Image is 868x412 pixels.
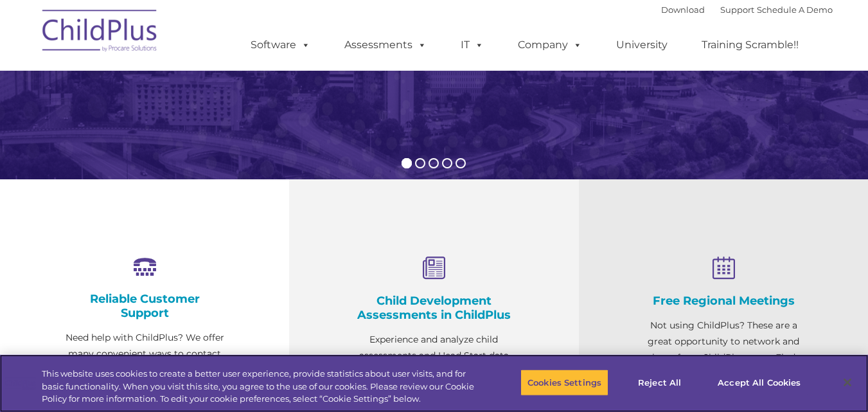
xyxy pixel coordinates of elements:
button: Reject All [619,369,700,396]
h4: Free Regional Meetings [643,294,804,308]
span: Phone number [179,138,233,147]
a: University [603,32,680,58]
a: Company [505,32,595,58]
font: | [661,4,833,15]
p: Not using ChildPlus? These are a great opportunity to network and learn from ChildPlus users. Fin... [643,318,804,398]
button: Accept All Cookies [711,369,808,396]
button: Close [833,368,862,397]
a: Download [661,4,705,15]
a: IT [448,32,497,58]
a: Training Scramble!! [689,32,811,58]
a: Software [238,32,323,58]
button: Cookies Settings [520,369,608,396]
div: This website uses cookies to create a better user experience, provide statistics about user visit... [42,368,477,406]
a: Support [720,4,754,15]
h4: Reliable Customer Support [64,292,225,320]
img: ChildPlus by Procare Solutions [36,1,164,65]
a: Schedule A Demo [757,4,833,15]
span: Last name [179,85,218,94]
h4: Child Development Assessments in ChildPlus [353,294,514,322]
a: Assessments [332,32,439,58]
